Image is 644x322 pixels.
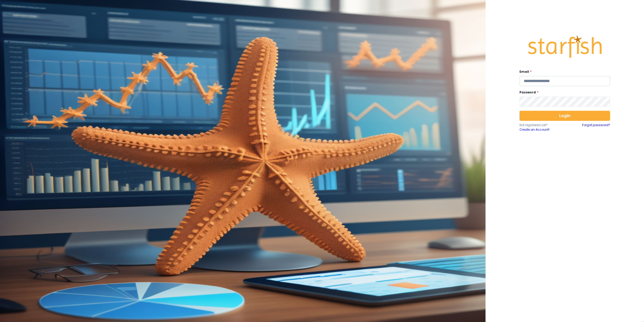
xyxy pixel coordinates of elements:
[519,127,565,132] a: Create an Account!
[519,123,565,127] p: Not registered yet?
[519,90,607,95] label: Password
[582,123,610,132] a: Forgot password?
[519,69,607,74] label: Email
[519,111,610,121] button: Login
[527,31,602,62] img: Logo.42cb71d561138c82c4ab.png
